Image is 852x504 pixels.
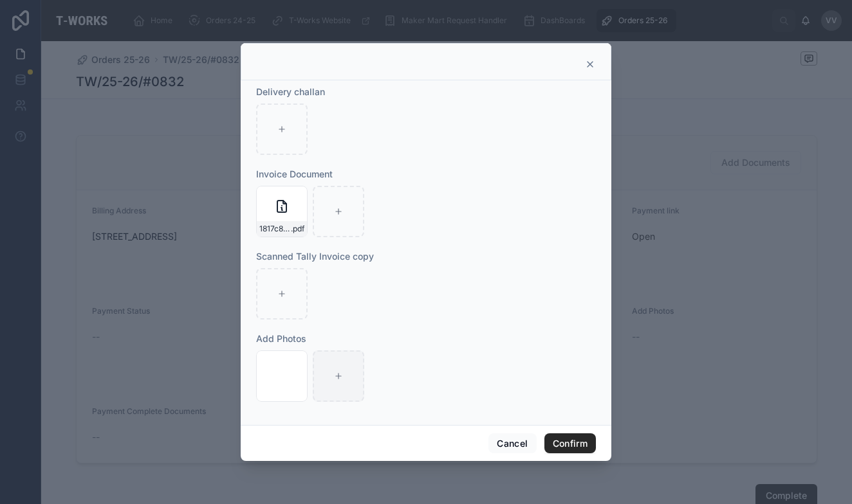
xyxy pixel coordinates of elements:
span: Scanned Tally Invoice copy [256,251,374,262]
span: Add Photos [256,333,306,344]
button: Confirm [544,433,596,454]
span: 1817c817-5649-4e53-9a10-e75e83fdd864-[PERSON_NAME]---(0832)-Tax-Invoice05092025 [259,224,291,234]
span: Delivery challan [256,86,325,97]
span: .pdf [291,224,304,234]
span: Invoice Document [256,168,333,179]
button: Cancel [488,433,536,454]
